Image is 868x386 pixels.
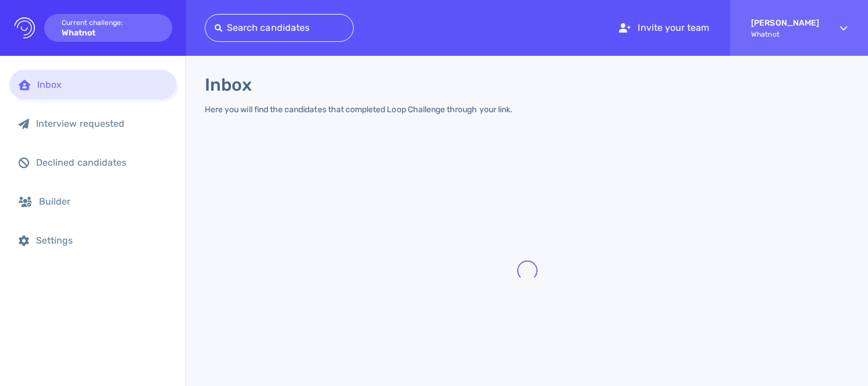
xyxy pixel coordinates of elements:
div: Builder [39,196,167,207]
div: Declined candidates [36,157,167,168]
h1: Inbox [205,74,252,95]
div: Here you will find the candidates that completed Loop Challenge through your link. [205,105,513,115]
div: Interview requested [36,118,167,129]
strong: [PERSON_NAME] [751,18,819,28]
div: Inbox [37,79,167,90]
span: Whatnot [751,30,819,38]
div: Settings [36,235,167,246]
